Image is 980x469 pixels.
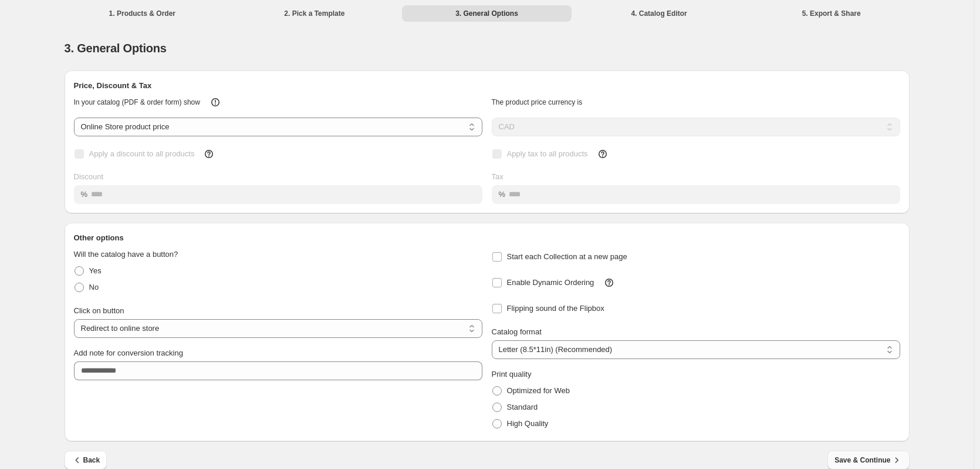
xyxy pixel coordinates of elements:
span: Optimized for Web [507,386,570,395]
span: Enable Dynamic Ordering [507,278,594,287]
span: Start each Collection at a new page [507,252,627,261]
span: Standard [507,403,538,411]
span: No [89,283,99,292]
span: Click on button [74,306,124,315]
span: 3. General Options [65,42,167,55]
span: High Quality [507,419,549,428]
h2: Other options [74,232,900,244]
span: Add note for conversion tracking [74,349,183,357]
span: % [81,190,88,199]
span: Apply tax to all products [507,149,588,158]
span: Will the catalog have a button? [74,250,178,259]
span: Back [72,454,100,466]
span: In your catalog (PDF & order form) show [74,98,200,106]
span: Yes [89,266,102,275]
span: Apply a discount to all products [89,149,195,158]
span: % [499,190,506,199]
span: Catalog format [492,327,542,336]
span: Flipping sound of the Flipbox [507,304,604,313]
span: Print quality [492,370,532,378]
span: Tax [492,172,503,181]
h2: Price, Discount & Tax [74,80,900,92]
span: Save & Continue [834,454,902,466]
span: The product price currency is [492,98,583,106]
span: Discount [74,172,104,181]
